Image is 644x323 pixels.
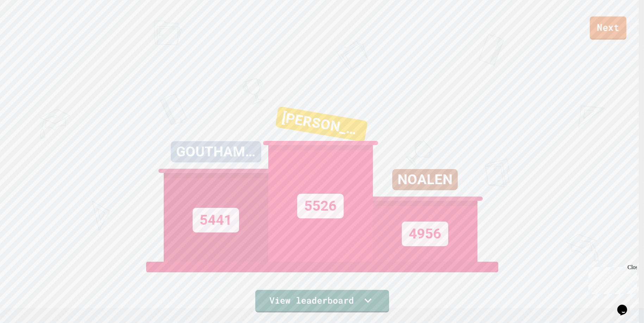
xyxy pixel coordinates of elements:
div: Chat with us now!Close [3,3,49,45]
div: 5526 [297,194,344,218]
div: GOUTHAM KR [171,141,261,162]
div: 4956 [402,222,448,246]
a: View leaderboard [255,290,389,312]
a: Next [590,17,626,40]
iframe: chat widget [614,295,637,316]
div: 5441 [193,208,239,232]
div: [PERSON_NAME] [275,106,368,142]
div: NOALEN [392,169,458,190]
iframe: chat widget [586,264,637,294]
